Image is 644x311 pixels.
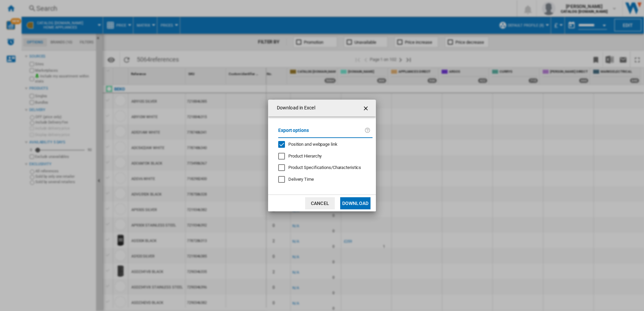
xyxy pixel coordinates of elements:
span: Product Hierarchy [288,153,322,159]
h4: Download in Excel [273,105,315,111]
md-checkbox: Position and webpage link [278,141,367,148]
span: Position and webpage link [288,142,337,147]
button: Download [340,197,371,209]
md-checkbox: Delivery Time [278,176,373,183]
span: Product Specifications/Characteristics [288,165,361,170]
button: getI18NText('BUTTONS.CLOSE_DIALOG') [360,101,373,115]
ng-md-icon: getI18NText('BUTTONS.CLOSE_DIALOG') [362,104,371,112]
span: Delivery Time [288,177,314,182]
div: Only applies to Category View [288,165,361,171]
md-checkbox: Product Hierarchy [278,153,367,159]
label: Export options [278,127,364,139]
button: Cancel [305,197,335,209]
